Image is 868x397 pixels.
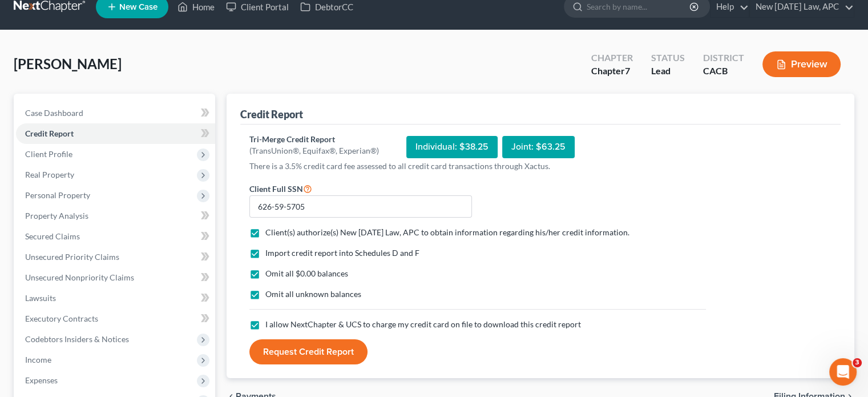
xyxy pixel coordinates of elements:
[703,51,744,65] div: District
[16,308,215,329] a: Executory Contracts
[591,65,633,78] div: Chapter
[25,231,80,241] span: Secured Claims
[25,129,74,138] span: Credit Report
[249,339,368,364] button: Request Credit Report
[16,103,215,123] a: Case Dashboard
[14,55,122,72] span: [PERSON_NAME]
[25,272,134,282] span: Unsecured Nonpriority Claims
[591,51,633,65] div: Chapter
[25,108,83,118] span: Case Dashboard
[25,211,88,220] span: Property Analysis
[762,51,841,77] button: Preview
[25,293,56,303] span: Lawsuits
[406,136,498,158] div: Individual: $38.25
[25,149,72,159] span: Client Profile
[829,358,857,386] iframe: Intercom live chat
[25,314,98,323] span: Executory Contracts
[25,334,129,344] span: Codebtors Insiders & Notices
[703,65,744,78] div: CACB
[265,289,361,299] span: Omit all unknown balances
[265,227,629,237] span: Client(s) authorize(s) New [DATE] Law, APC to obtain information regarding his/her credit informa...
[651,65,685,78] div: Lead
[853,358,862,367] span: 3
[16,123,215,144] a: Credit Report
[25,355,51,364] span: Income
[651,51,685,65] div: Status
[249,184,303,194] span: Client Full SSN
[25,190,90,200] span: Personal Property
[16,226,215,247] a: Secured Claims
[25,170,74,179] span: Real Property
[249,161,706,172] p: There is a 3.5% credit card fee assessed to all credit card transactions through Xactus.
[16,288,215,308] a: Lawsuits
[16,267,215,288] a: Unsecured Nonpriority Claims
[265,268,348,278] span: Omit all $0.00 balances
[25,252,119,262] span: Unsecured Priority Claims
[16,206,215,226] a: Property Analysis
[265,248,419,258] span: Import credit report into Schedules D and F
[16,247,215,267] a: Unsecured Priority Claims
[240,107,303,121] div: Credit Report
[249,145,379,157] div: (TransUnion®, Equifax®, Experian®)
[119,3,158,11] span: New Case
[249,134,379,145] div: Tri-Merge Credit Report
[25,375,58,385] span: Expenses
[502,136,575,158] div: Joint: $63.25
[249,195,472,218] input: XXX-XX-XXXX
[265,319,581,329] span: I allow NextChapter & UCS to charge my credit card on file to download this credit report
[625,65,630,76] span: 7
